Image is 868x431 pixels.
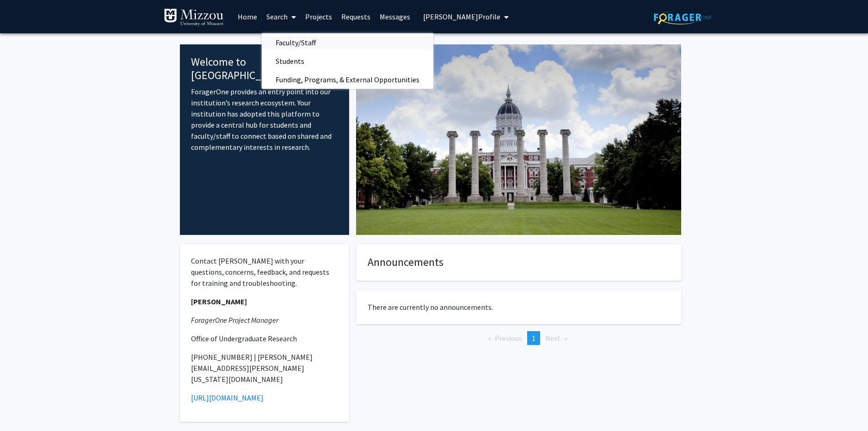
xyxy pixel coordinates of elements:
p: [PHONE_NUMBER] | [PERSON_NAME][EMAIL_ADDRESS][PERSON_NAME][US_STATE][DOMAIN_NAME] [191,351,339,385]
span: Students [262,52,318,70]
a: Messages [375,0,415,33]
p: Contact [PERSON_NAME] with your questions, concerns, feedback, and requests for training and trou... [191,255,339,289]
h4: Welcome to [GEOGRAPHIC_DATA] [191,55,339,82]
a: Requests [337,0,375,33]
a: Faculty/Staff [262,36,433,49]
a: Search [262,0,301,33]
span: Funding, Programs, & External Opportunities [262,70,433,89]
iframe: Chat [7,389,39,424]
span: 1 [532,333,536,343]
span: [PERSON_NAME] Profile [423,12,500,21]
ul: Pagination [356,331,681,345]
img: ForagerOne Logo [654,10,712,25]
p: Office of Undergraduate Research [191,333,339,344]
em: ForagerOne Project Manager [191,315,278,325]
p: There are currently no announcements. [368,302,670,313]
strong: [PERSON_NAME] [191,297,247,306]
span: Previous [495,333,522,343]
a: [URL][DOMAIN_NAME] [191,393,264,402]
img: University of Missouri Logo [164,8,224,27]
a: Projects [301,0,337,33]
span: Faculty/Staff [262,33,330,52]
img: Cover Image [356,44,681,235]
a: Funding, Programs, & External Opportunities [262,73,433,86]
span: Next [545,333,560,343]
p: ForagerOne provides an entry point into our institution’s research ecosystem. Your institution ha... [191,86,339,153]
a: Students [262,54,433,68]
a: Home [233,0,262,33]
h4: Announcements [368,256,670,269]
